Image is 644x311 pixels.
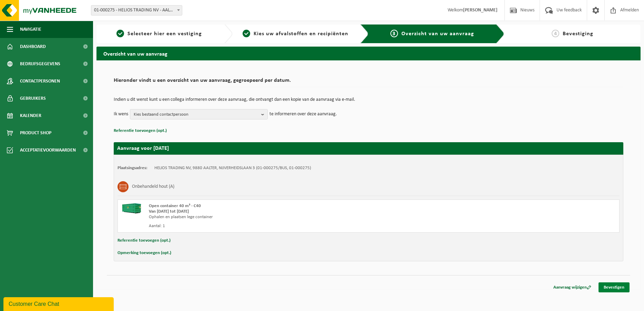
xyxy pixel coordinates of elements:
[132,181,174,192] h3: Onbehandeld hout (A)
[154,165,311,171] td: HELIOS TRADING NV, 9880 AALTER, NIJVERHEIDSLAAN 3 (01-000275/BUS, 01-000275)
[117,146,169,151] strong: Aanvraag voor [DATE]
[114,78,623,87] h2: Hieronder vindt u een overzicht van uw aanvraag, gegroepeerd per datum.
[254,31,348,37] span: Kies uw afvalstoffen en recipiënten
[20,55,60,72] span: Bedrijfsgegevens
[548,282,596,292] a: Aanvraag wijzigen
[20,124,51,142] span: Product Shop
[100,30,219,38] a: 1Selecteer hier een vestiging
[20,72,60,90] span: Contactpersonen
[552,30,559,37] span: 4
[116,30,124,37] span: 1
[243,30,250,37] span: 2
[3,296,115,311] iframe: chat widget
[127,31,202,37] span: Selecteer hier een vestiging
[121,203,142,214] img: HK-XC-40-GN-00.png
[134,109,258,120] span: Kies bestaand contactpersoon
[563,31,593,37] span: Bevestiging
[96,47,641,60] h2: Overzicht van uw aanvraag
[149,223,396,229] div: Aantal: 1
[149,204,201,208] span: Open container 40 m³ - C40
[390,30,398,37] span: 3
[130,109,268,119] button: Kies bestaand contactpersoon
[20,90,46,107] span: Gebruikers
[149,214,396,220] div: Ophalen en plaatsen lege container
[91,6,182,15] span: 01-000275 - HELIOS TRADING NV - AALTER
[117,249,171,257] button: Opmerking toevoegen (opt.)
[114,126,167,135] button: Referentie toevoegen (opt.)
[20,21,41,38] span: Navigatie
[114,97,623,102] p: Indien u dit wenst kunt u een collega informeren over deze aanvraag, die ontvangt dan een kopie v...
[91,5,182,16] span: 01-000275 - HELIOS TRADING NV - AALTER
[401,31,474,37] span: Overzicht van uw aanvraag
[463,8,498,13] strong: [PERSON_NAME]
[20,107,41,124] span: Kalender
[20,38,46,55] span: Dashboard
[269,109,337,119] p: te informeren over deze aanvraag.
[20,142,76,159] span: Acceptatievoorwaarden
[599,282,630,292] a: Bevestigen
[114,109,128,119] p: Ik wens
[117,166,147,170] strong: Plaatsingsadres:
[236,30,355,38] a: 2Kies uw afvalstoffen en recipiënten
[117,236,171,245] button: Referentie toevoegen (opt.)
[149,209,189,214] strong: Van [DATE] tot [DATE]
